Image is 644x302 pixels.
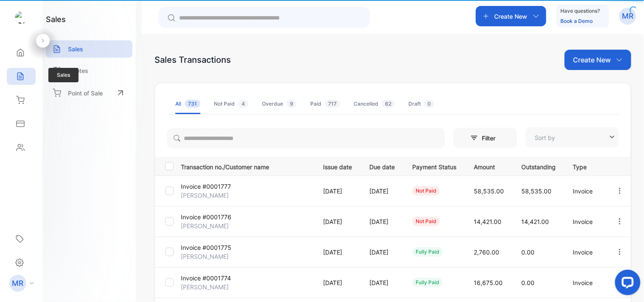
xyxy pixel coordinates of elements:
[412,278,443,287] div: fully paid
[561,18,593,24] a: Book a Demo
[310,100,340,108] div: Paid
[474,279,503,286] span: 16,675.00
[608,266,644,302] iframe: LiveChat chat widget
[68,89,103,98] p: Point of Sale
[408,100,434,108] div: Draft
[573,55,611,65] p: Create New
[382,100,395,108] span: 62
[521,249,534,256] span: 0.00
[369,217,395,226] p: [DATE]
[369,278,395,287] p: [DATE]
[323,187,352,196] p: [DATE]
[262,100,297,108] div: Overdue
[412,186,440,196] div: not paid
[369,248,395,257] p: [DATE]
[521,279,534,286] span: 0.00
[181,161,312,171] p: Transaction no./Customer name
[474,249,499,256] span: 2,760.00
[521,218,549,225] span: 14,421.00
[369,161,395,171] p: Due date
[573,248,598,257] p: Invoice
[68,66,88,75] p: Quotes
[453,128,517,148] button: Filter
[185,100,200,108] span: 731
[181,282,229,291] p: [PERSON_NAME]
[369,187,395,196] p: [DATE]
[181,274,231,282] p: Invoice #0001774
[573,161,598,171] p: Type
[46,84,132,102] a: Point of Sale
[325,100,340,108] span: 717
[412,217,440,226] div: not paid
[561,7,600,15] p: Have questions?
[573,187,598,196] p: Invoice
[181,213,231,221] p: Invoice #0001776
[181,252,229,261] p: [PERSON_NAME]
[155,53,231,66] div: Sales Transactions
[48,68,79,82] span: Sales
[573,217,598,226] p: Invoice
[175,100,200,108] div: All
[474,161,504,171] p: Amount
[181,182,231,191] p: Invoice #0001777
[15,11,28,24] img: logo
[46,62,132,79] a: Quotes
[323,217,352,226] p: [DATE]
[214,100,248,108] div: Not Paid
[238,100,248,108] span: 4
[46,40,132,58] a: Sales
[521,161,556,171] p: Outstanding
[424,100,434,108] span: 0
[323,278,352,287] p: [DATE]
[482,134,501,143] p: Filter
[181,243,231,252] p: Invoice #0001775
[622,11,634,22] p: MR
[181,191,229,200] p: [PERSON_NAME]
[354,100,395,108] div: Cancelled
[495,12,528,21] p: Create New
[474,187,504,195] span: 58,535.00
[535,133,555,142] p: Sort by
[287,100,297,108] span: 9
[521,187,551,195] span: 58,535.00
[46,14,66,25] h1: sales
[323,161,352,171] p: Issue date
[476,6,546,26] button: Create New
[412,247,443,257] div: fully paid
[565,50,631,70] button: Create New
[526,127,619,148] button: Sort by
[619,6,636,26] button: MR
[412,161,456,171] p: Payment Status
[474,218,501,225] span: 14,421.00
[323,248,352,257] p: [DATE]
[181,221,229,230] p: [PERSON_NAME]
[12,278,24,289] p: MR
[573,278,598,287] p: Invoice
[68,45,83,53] p: Sales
